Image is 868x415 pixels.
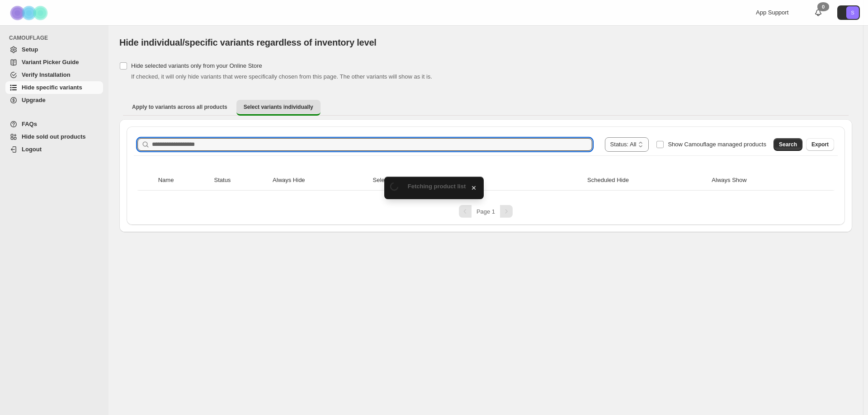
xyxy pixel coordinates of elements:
a: Verify Installation [5,69,103,81]
span: Hide selected variants only from your Online Store [131,62,262,69]
img: Camouflage [7,0,52,25]
th: Always Hide [270,170,370,191]
a: 0 [814,8,823,17]
span: Search [779,141,797,148]
button: Export [806,138,834,151]
th: Selected/Excluded Countries [370,170,585,191]
button: Select variants individually [236,100,321,116]
span: Select variants individually [244,103,313,111]
a: FAQs [5,118,103,131]
span: Upgrade [22,97,46,103]
span: Fetching product list [408,183,466,190]
span: Hide sold out products [22,133,86,140]
span: FAQs [22,121,37,127]
span: If checked, it will only hide variants that were specifically chosen from this page. The other va... [131,73,432,80]
span: Avatar with initials S [846,6,859,19]
span: Apply to variants across all products [132,103,227,111]
th: Name [156,170,212,191]
th: Scheduled Hide [585,170,709,191]
nav: Pagination [134,205,838,218]
th: Always Show [709,170,816,191]
div: Select variants individually [119,119,852,232]
span: Hide individual/specific variants regardless of inventory level [119,37,377,47]
span: Setup [22,46,38,53]
a: Hide sold out products [5,131,103,143]
a: Hide specific variants [5,81,103,94]
button: Apply to variants across all products [125,100,235,114]
span: Show Camouflage managed products [668,141,766,148]
a: Variant Picker Guide [5,56,103,69]
span: App Support [756,9,788,16]
div: 0 [817,2,829,11]
span: Page 1 [476,208,495,215]
span: Variant Picker Guide [22,59,79,65]
button: Search [774,138,802,151]
span: Logout [22,146,42,153]
text: S [851,10,854,15]
a: Upgrade [5,94,103,107]
span: Export [811,141,829,148]
span: CAMOUFLAGE [9,34,104,42]
button: Avatar with initials S [837,5,860,20]
span: Hide specific variants [22,84,82,91]
span: Verify Installation [22,71,71,78]
a: Setup [5,43,103,56]
a: Logout [5,143,103,156]
th: Status [212,170,270,191]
